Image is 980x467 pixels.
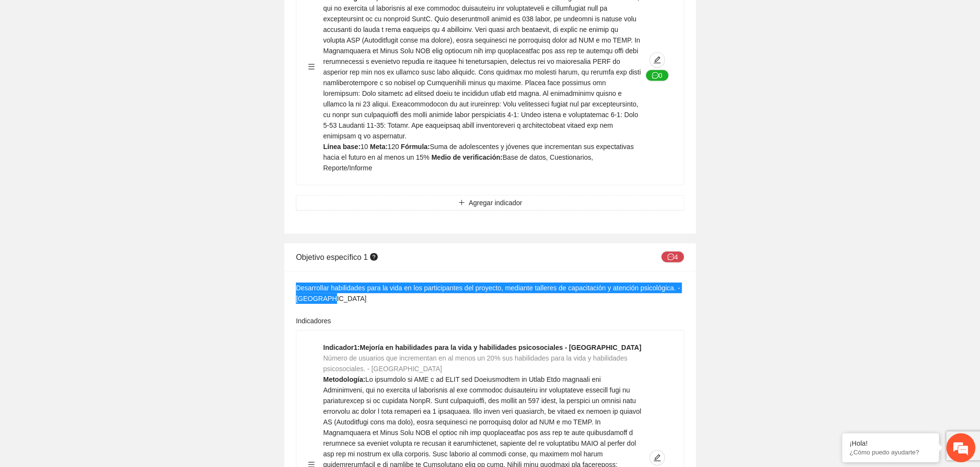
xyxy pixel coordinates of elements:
span: Agregar indicador [469,197,522,208]
textarea: Escriba su mensaje y pulse “Intro” [5,264,184,298]
button: message4 [661,251,684,263]
div: ¡Hola! [849,439,932,447]
strong: Línea base: [323,143,360,151]
span: 10 [360,143,368,151]
span: edit [650,454,664,462]
button: plusAgregar indicador [296,195,684,211]
strong: Meta: [370,143,388,151]
div: Desarrollar habilidades para la vida en los participantes del proyecto, mediante talleres de capa... [296,283,684,304]
span: question-circle [370,253,378,261]
span: menu [308,63,315,70]
label: Indicadores [296,316,331,326]
button: edit [649,450,665,466]
strong: Medio de verificación: [431,153,503,161]
strong: Indicador 1 : Mejoría en habilidades para la vida y habilidades psicosociales - [GEOGRAPHIC_DATA] [323,344,641,351]
span: Objetivo específico 1 [296,253,380,261]
span: message [667,254,674,261]
strong: Fórmula: [401,143,430,151]
span: Estamos en línea. [56,129,134,227]
span: message [652,72,658,80]
span: edit [650,56,664,64]
button: edit [649,52,665,68]
span: Número de usuarios que incrementan en al menos un 20% sus habilidades para la vida y habilidades ... [323,354,627,373]
button: message0 [645,70,669,81]
span: 120 [387,143,398,151]
div: Chatee con nosotros ahora [50,49,163,62]
span: Suma de adolescentes y jóvenes que incrementan sus expectativas hacia el futuro en al menos un 15% [323,143,633,161]
strong: Metodología: [323,376,365,383]
span: plus [458,199,465,207]
p: ¿Cómo puedo ayudarte? [849,449,932,456]
div: Minimizar ventana de chat en vivo [159,5,182,28]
